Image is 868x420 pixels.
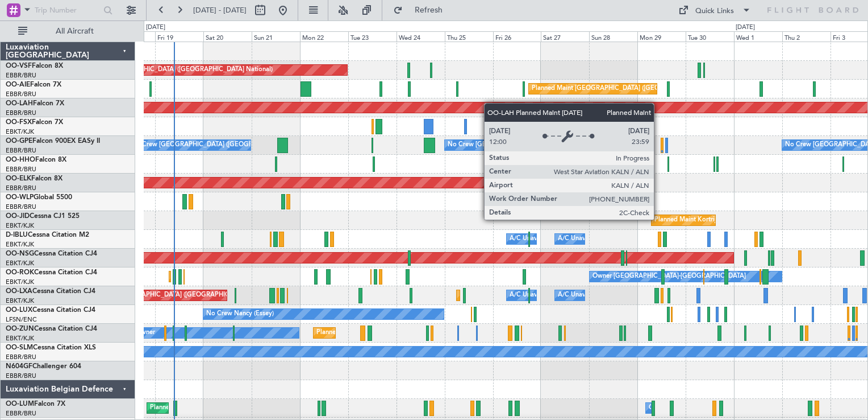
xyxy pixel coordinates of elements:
div: Planned Maint Kortrijk-[GEOGRAPHIC_DATA] [316,324,449,341]
div: Quick Links [695,6,734,17]
a: OO-LUMFalcon 7X [6,401,65,407]
div: A/C Unavailable [GEOGRAPHIC_DATA] ([GEOGRAPHIC_DATA] National) [510,287,721,304]
a: OO-FSXFalcon 7X [6,119,63,126]
span: OO-SLM [6,344,33,351]
button: Refresh [388,1,456,19]
div: Owner [GEOGRAPHIC_DATA]-[GEOGRAPHIC_DATA] [592,268,746,285]
span: OO-ROK [6,269,34,276]
div: [DATE] [736,23,755,32]
a: N604GFChallenger 604 [6,363,81,370]
span: OO-AIE [6,81,30,88]
div: A/C Unavailable [558,287,605,304]
span: OO-NSG [6,250,34,257]
button: Quick Links [673,1,757,19]
button: All Aircraft [12,22,123,40]
div: Fri 19 [155,31,203,42]
div: Planned Maint [GEOGRAPHIC_DATA] ([GEOGRAPHIC_DATA]) [532,80,711,97]
div: Fri 26 [493,31,541,42]
a: OO-LUXCessna Citation CJ4 [6,307,95,314]
a: EBBR/BRU [6,146,36,155]
a: EBBR/BRU [6,203,36,211]
div: Planned Maint Kortrijk-[GEOGRAPHIC_DATA] [654,212,787,229]
div: Mon 29 [637,31,686,42]
div: Wed 24 [397,31,445,42]
a: EBKT/KJK [6,297,34,305]
span: N604GF [6,363,32,370]
div: [DATE] [146,23,165,32]
span: OO-GPE [6,138,32,145]
span: OO-ELK [6,175,31,182]
a: OO-WLPGlobal 5500 [6,194,72,201]
div: Owner [136,324,155,341]
div: Planned Maint [GEOGRAPHIC_DATA] ([GEOGRAPHIC_DATA] National) [150,400,356,417]
span: Refresh [405,6,453,14]
a: EBBR/BRU [6,71,36,80]
span: OO-LUX [6,307,32,314]
span: OO-LUM [6,401,34,407]
span: OO-WLP [6,194,34,201]
a: OO-VSFFalcon 8X [6,63,63,69]
a: EBBR/BRU [6,353,36,361]
span: OO-LAH [6,100,33,107]
a: EBKT/KJK [6,259,34,267]
div: No Crew [GEOGRAPHIC_DATA] ([GEOGRAPHIC_DATA] National) [448,137,638,154]
span: OO-LXA [6,288,32,295]
span: [DATE] - [DATE] [193,5,247,15]
div: Owner Melsbroek Air Base [649,400,726,417]
a: OO-AIEFalcon 7X [6,81,61,88]
div: Sun 28 [589,31,637,42]
a: EBBR/BRU [6,372,36,380]
span: OO-VSF [6,63,32,69]
div: Thu 2 [782,31,831,42]
div: A/C Unavailable [GEOGRAPHIC_DATA]-[GEOGRAPHIC_DATA] [558,230,739,248]
div: Thu 25 [445,31,493,42]
input: Trip Number [35,2,100,19]
a: EBBR/BRU [6,184,36,192]
a: EBBR/BRU [6,90,36,98]
a: OO-JIDCessna CJ1 525 [6,213,80,220]
a: EBBR/BRU [6,109,36,117]
span: OO-HHO [6,157,35,163]
span: D-IBLU [6,232,28,238]
a: OO-SLMCessna Citation XLS [6,344,96,351]
a: EBBR/BRU [6,409,36,418]
div: Sat 27 [541,31,589,42]
div: Mon 22 [300,31,348,42]
div: Sun 21 [252,31,300,42]
span: OO-JID [6,213,30,220]
a: D-IBLUCessna Citation M2 [6,232,89,238]
div: Wed 1 [734,31,782,42]
div: Tue 23 [348,31,397,42]
div: No Crew [GEOGRAPHIC_DATA] ([GEOGRAPHIC_DATA] National) [131,137,322,154]
span: OO-ZUN [6,326,34,332]
div: Tue 30 [686,31,734,42]
a: EBBR/BRU [6,165,36,174]
a: OO-ROKCessna Citation CJ4 [6,269,97,276]
div: Planned Maint [GEOGRAPHIC_DATA] ([GEOGRAPHIC_DATA]) [73,287,252,304]
a: OO-ELKFalcon 8X [6,175,62,182]
a: EBKT/KJK [6,221,34,230]
a: EBKT/KJK [6,278,34,286]
a: EBKT/KJK [6,240,34,249]
div: Planned Maint Kortrijk-[GEOGRAPHIC_DATA] [460,287,592,304]
a: OO-LXACessna Citation CJ4 [6,288,95,295]
a: OO-NSGCessna Citation CJ4 [6,250,97,257]
span: OO-FSX [6,119,32,126]
a: LFSN/ENC [6,315,37,324]
div: A/C Unavailable [GEOGRAPHIC_DATA] ([GEOGRAPHIC_DATA] National) [510,230,721,248]
a: OO-HHOFalcon 8X [6,157,66,163]
div: Sat 20 [203,31,252,42]
a: OO-LAHFalcon 7X [6,100,64,107]
div: No Crew Nancy (Essey) [206,306,274,323]
a: EBKT/KJK [6,334,34,343]
span: All Aircraft [30,27,120,35]
a: EBKT/KJK [6,127,34,136]
div: AOG Maint [GEOGRAPHIC_DATA] ([GEOGRAPHIC_DATA] National) [76,61,273,79]
a: OO-GPEFalcon 900EX EASy II [6,138,100,145]
a: OO-ZUNCessna Citation CJ4 [6,326,97,332]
